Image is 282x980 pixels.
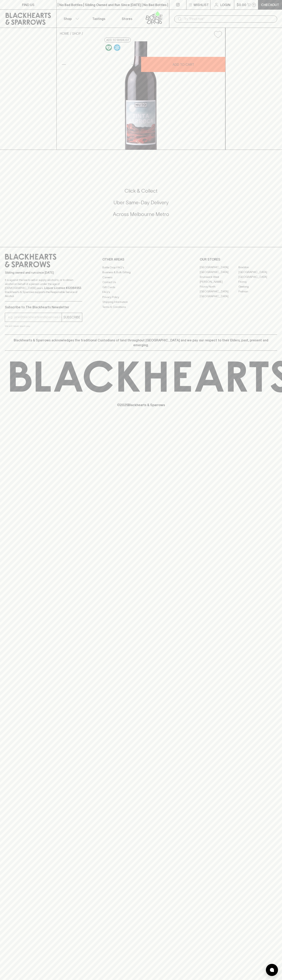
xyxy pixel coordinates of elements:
[238,279,277,284] a: Fitzroy
[194,2,209,7] p: Wishlist
[5,199,277,206] h5: Uber Same-Day Delivery
[200,289,238,294] a: [GEOGRAPHIC_DATA]
[104,43,113,52] a: Made without the use of any animal products.
[105,44,112,51] img: Vegan
[200,275,238,279] a: Brunswick West
[102,304,180,309] a: Terms & Conditions
[184,16,274,22] input: Try "Pinot noir"
[113,43,121,52] a: Wonderful as is, but a slight chill will enhance the aromatics and give it a beautiful crunch.
[5,305,82,310] p: Subscribe to The Blackhearts Newsletter
[141,57,225,72] button: ADD TO CART
[102,290,180,295] a: FAQ's
[64,16,72,21] p: Shop
[270,968,274,972] img: bubble-icon
[102,280,180,285] a: Contact Us
[122,16,132,21] p: Stores
[261,2,279,7] p: Checkout
[85,10,113,28] a: Tastings
[5,324,82,328] p: We will never spam you
[62,313,82,322] button: SUBSCRIBE
[102,285,180,290] a: Gift Cards
[102,265,180,270] a: Bottle Drop FAQ's
[60,32,69,35] a: HOME
[200,265,238,270] a: [GEOGRAPHIC_DATA]
[113,10,141,28] a: Stores
[57,41,225,150] img: 40938.png
[200,294,238,299] a: [GEOGRAPHIC_DATA]
[5,211,277,218] h5: Across Melbourne Metro
[220,2,230,7] p: Login
[238,270,277,275] a: [GEOGRAPHIC_DATA]
[253,4,255,6] p: 0
[102,295,180,299] a: Privacy Policy
[57,10,85,28] button: Shop
[200,270,238,275] a: [GEOGRAPHIC_DATA]
[5,188,277,194] h5: Click & Collect
[44,286,81,290] strong: Liquor License #32064953
[200,257,277,262] p: OUR STORES
[22,2,34,7] p: FIND US
[92,16,105,21] p: Tastings
[212,29,224,40] button: Add to wishlist
[238,289,277,294] a: Prahran
[5,278,82,298] p: It is against the law to sell or supply alcohol to, or to obtain alcohol on behalf of a person un...
[5,171,277,239] div: Call to action block
[237,2,246,7] p: $0.00
[200,279,238,284] a: [PERSON_NAME]
[8,314,62,320] input: e.g. jane@blackheartsandsparrows.com.au
[102,300,180,304] a: Shipping Information
[238,265,277,270] a: Braddon
[200,284,238,289] a: Fitzroy North
[238,275,277,279] a: [GEOGRAPHIC_DATA]
[238,284,277,289] a: Geelong
[8,338,274,347] p: Blackhearts & Sparrows acknowledges the traditional Custodians of land throughout [GEOGRAPHIC_DAT...
[102,270,180,275] a: Business & Bulk Gifting
[104,38,131,42] button: Add to wishlist
[102,275,180,280] a: Careers
[5,271,82,275] p: Sibling owned and run since [DATE]
[63,315,80,320] p: SUBSCRIBE
[173,62,194,67] p: ADD TO CART
[72,32,81,35] a: SHOP
[114,44,120,51] img: Chilled Red
[102,257,180,262] p: OTHER AREAS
